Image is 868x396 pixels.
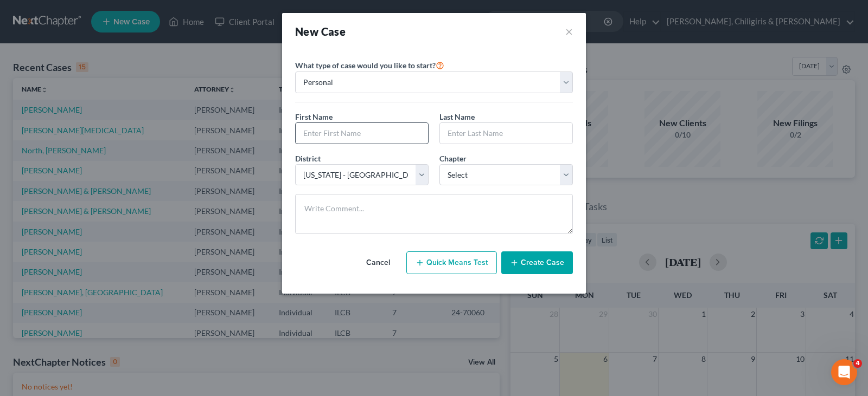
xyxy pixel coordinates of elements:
[853,359,862,368] span: 4
[295,59,444,72] label: What type of case would you like to start?
[439,112,475,121] span: Last Name
[406,251,497,274] button: Quick Means Test
[295,25,346,38] strong: New Case
[439,154,467,163] span: Chapter
[296,123,428,144] input: Enter First Name
[295,112,333,121] span: First Name
[295,154,321,163] span: District
[354,252,402,274] button: Cancel
[831,359,857,385] iframe: Intercom live chat
[440,123,572,144] input: Enter Last Name
[565,24,573,39] button: ×
[501,251,573,274] button: Create Case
